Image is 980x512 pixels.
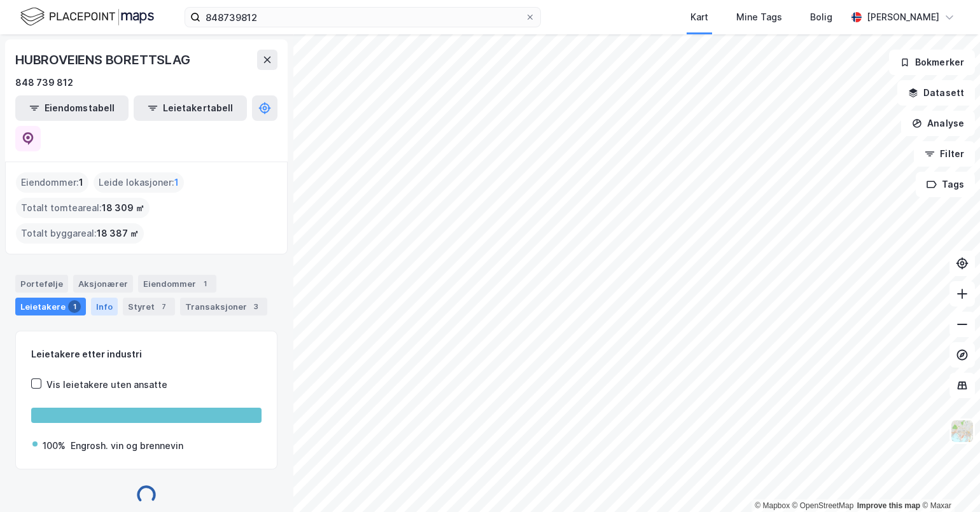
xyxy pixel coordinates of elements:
div: Info [91,298,118,315]
div: [PERSON_NAME] [867,10,939,25]
span: 1 [79,175,83,190]
div: Vis leietakere uten ansatte [46,377,167,392]
div: Eiendommer : [16,172,88,193]
div: 100% [43,438,66,453]
div: Kart [690,10,708,25]
div: 1 [68,300,81,313]
div: Kontrollprogram for chat [916,451,980,512]
div: Transaksjoner [180,298,267,315]
div: Portefølje [15,275,68,293]
div: Styret [123,298,175,315]
span: 18 387 ㎡ [97,226,139,241]
a: Mapbox [755,501,790,510]
button: Bokmerker [889,50,975,75]
div: 1 [199,277,211,290]
img: logo.f888ab2527a4732fd821a326f86c7f29.svg [20,6,154,28]
div: Eiendommer [138,275,216,293]
span: 1 [174,175,179,190]
button: Eiendomstabell [15,95,129,121]
div: HUBROVEIENS BORETTSLAG [15,50,193,70]
button: Datasett [897,80,975,106]
button: Leietakertabell [134,95,247,121]
button: Tags [916,172,975,197]
a: OpenStreetMap [792,501,854,510]
input: Søk på adresse, matrikkel, gårdeiere, leietakere eller personer [200,8,525,27]
div: Leietakere [15,298,86,315]
div: Mine Tags [736,10,782,25]
div: 7 [157,300,170,313]
div: Totalt byggareal : [16,223,144,244]
img: spinner.a6d8c91a73a9ac5275cf975e30b51cfb.svg [136,485,157,505]
img: Z [950,419,974,443]
div: Totalt tomteareal : [16,198,150,218]
div: Leietakere etter industri [31,347,262,362]
span: 18 309 ㎡ [102,200,144,216]
div: Leide lokasjoner : [94,172,184,193]
iframe: Chat Widget [916,451,980,512]
div: 3 [249,300,262,313]
div: Bolig [810,10,832,25]
button: Filter [914,141,975,167]
a: Improve this map [857,501,920,510]
button: Analyse [901,111,975,136]
div: Engrosh. vin og brennevin [71,438,183,453]
div: Aksjonærer [73,275,133,293]
div: 848 739 812 [15,75,73,90]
